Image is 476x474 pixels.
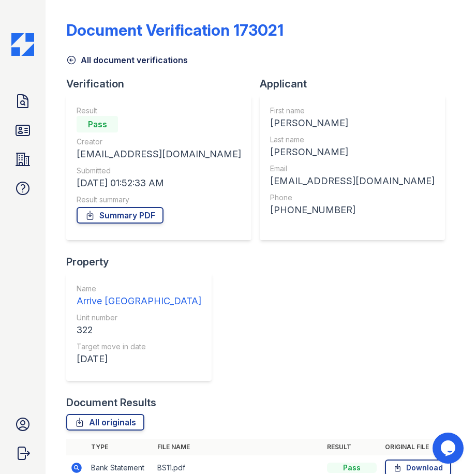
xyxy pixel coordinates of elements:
img: CE_Icon_Blue-c292c112584629df590d857e76928e9f676e5b41ef8f769ba2f05ee15b207248.png [11,33,34,56]
div: First name [270,106,435,116]
a: Name Arrive [GEOGRAPHIC_DATA] [77,284,201,308]
th: Original file [381,439,455,455]
div: [DATE] [77,352,201,366]
div: Applicant [260,77,453,91]
div: Last name [270,135,435,145]
div: Email [270,164,435,174]
div: Unit number [77,313,201,323]
div: Pass [77,116,118,132]
div: [PERSON_NAME] [270,145,435,159]
a: Summary PDF [77,207,163,224]
th: File name [153,439,323,455]
div: [PERSON_NAME] [270,116,435,130]
div: Result [77,106,241,116]
div: Result summary [77,195,241,205]
div: Name [77,284,201,294]
div: Verification [66,77,260,91]
div: Target move in date [77,342,201,352]
iframe: chat widget [433,433,466,464]
div: Document Verification 173021 [66,21,284,39]
a: All originals [66,414,144,431]
div: [EMAIL_ADDRESS][DOMAIN_NAME] [270,174,435,188]
div: Property [66,255,220,269]
th: Type [87,439,153,455]
div: Creator [77,137,241,147]
div: [EMAIL_ADDRESS][DOMAIN_NAME] [77,147,241,161]
th: Result [323,439,381,455]
div: Submitted [77,166,241,176]
div: [PHONE_NUMBER] [270,203,435,217]
div: [DATE] 01:52:33 AM [77,176,241,190]
div: Document Results [66,395,156,410]
div: Arrive [GEOGRAPHIC_DATA] [77,294,201,308]
div: Phone [270,192,435,203]
div: 322 [77,323,201,337]
a: All document verifications [66,54,188,66]
div: Pass [327,463,377,473]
